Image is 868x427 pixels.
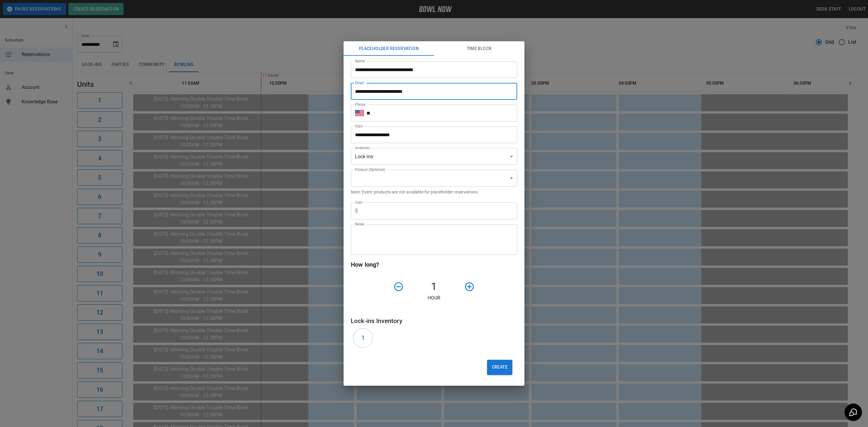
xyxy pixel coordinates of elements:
[351,126,513,143] input: Choose date, selected date is Dec 4, 2025
[434,41,524,56] button: Time Block
[355,207,358,215] p: $
[355,108,364,118] button: Select country
[344,41,434,56] button: Placeholder Reservation
[361,333,365,343] h6: 1
[487,360,512,375] button: Create
[406,280,462,293] h4: 1
[351,189,517,195] p: Note: Event products are not available for placeholder reservations
[353,328,373,348] button: 1
[351,260,517,269] h6: How long?
[355,124,363,129] label: Start
[351,148,517,165] div: Lock-ins
[351,316,517,326] h6: Lock-ins Inventory
[351,294,517,302] p: Hour
[355,102,365,107] label: Phone
[351,170,517,187] div: ​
